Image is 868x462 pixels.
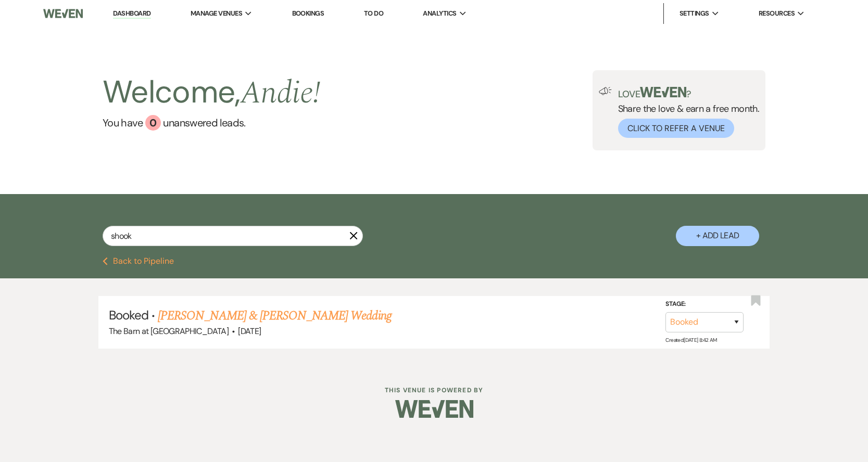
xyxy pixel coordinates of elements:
span: The Barn at [GEOGRAPHIC_DATA] [109,326,229,337]
div: Share the love & earn a free month. [612,87,760,138]
img: loud-speaker-illustration.svg [599,87,612,95]
button: Back to Pipeline [103,257,174,265]
a: You have 0 unanswered leads. [103,115,320,131]
div: 0 [145,115,161,131]
a: To Do [364,9,383,18]
span: Booked [109,307,148,323]
img: weven-logo-green.svg [640,87,686,97]
label: Stage: [665,299,744,310]
span: Analytics [423,8,456,19]
h2: Welcome, [103,70,320,115]
span: Manage Venues [191,8,242,19]
a: Bookings [292,9,324,18]
span: [DATE] [238,326,261,337]
p: Love ? [618,87,760,99]
img: Weven Logo [395,391,473,427]
a: Dashboard [113,9,150,19]
a: [PERSON_NAME] & [PERSON_NAME] Wedding [158,306,391,325]
span: Resources [759,8,795,19]
span: Andie ! [241,69,320,117]
button: Click to Refer a Venue [618,119,734,138]
span: Created: [DATE] 8:42 AM [665,337,716,343]
button: + Add Lead [676,226,759,246]
span: Settings [680,8,709,19]
input: Search by name, event date, email address or phone number [103,226,363,246]
img: Weven Logo [43,3,83,24]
